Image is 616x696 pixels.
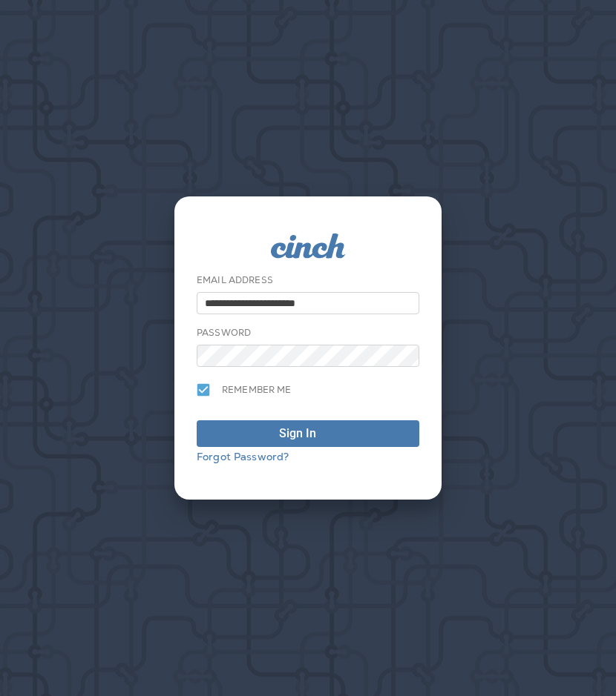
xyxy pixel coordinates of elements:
label: Email Address [197,274,273,286]
a: Forgot Password? [197,450,289,463]
label: Password [197,327,251,339]
span: Remember me [222,384,292,396]
button: Sign In [197,420,419,447]
div: Sign In [279,425,316,443]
